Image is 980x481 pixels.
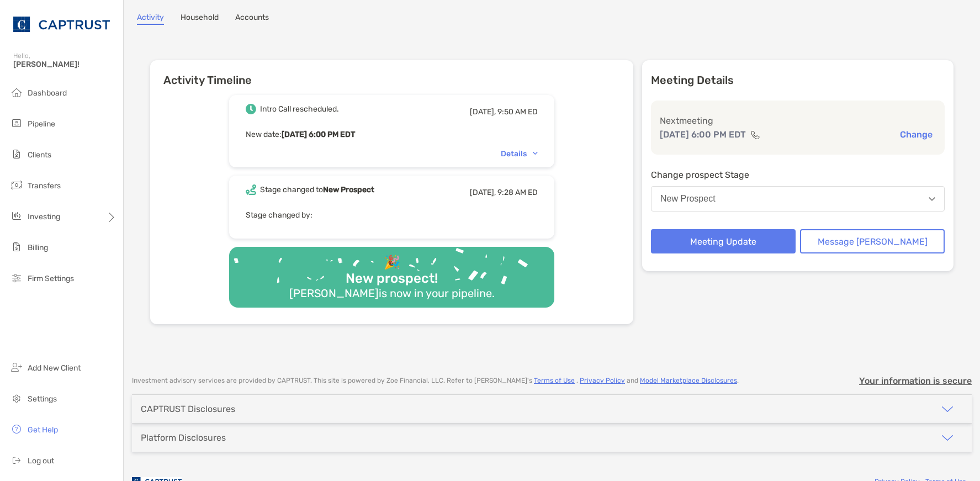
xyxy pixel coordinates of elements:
span: Dashboard [28,88,67,98]
img: Chevron icon [533,152,538,155]
img: add_new_client icon [10,361,23,374]
img: icon arrow [941,431,954,445]
span: Get Help [28,425,58,435]
a: Activity [137,13,164,25]
a: Privacy Policy [580,377,625,384]
span: Firm Settings [28,274,74,283]
p: New date : [246,128,538,141]
img: communication type [750,130,760,139]
img: Event icon [246,184,256,195]
img: get-help icon [10,422,23,436]
div: CAPTRUST Disclosures [141,404,235,414]
span: Clients [28,150,51,160]
b: [DATE] 6:00 PM EDT [282,130,355,139]
span: Transfers [28,181,61,191]
span: Investing [28,212,60,221]
img: CAPTRUST Logo [13,4,110,44]
img: investing icon [10,209,23,223]
button: Change [897,129,936,140]
p: Next meeting [660,114,936,128]
img: firm-settings icon [10,271,23,284]
img: transfers icon [10,178,23,192]
img: icon arrow [941,403,954,416]
img: pipeline icon [10,117,23,130]
span: [DATE], [470,188,496,197]
span: 9:28 AM ED [497,188,538,197]
button: Message [PERSON_NAME] [800,229,945,253]
span: [DATE], [470,107,496,117]
div: New prospect! [341,271,442,287]
b: New Prospect [323,185,374,194]
img: Event icon [246,104,256,114]
button: Meeting Update [651,229,796,253]
div: 🎉 [379,255,405,271]
img: settings icon [10,392,23,405]
p: Your information is secure [859,376,972,386]
p: Change prospect Stage [651,168,945,182]
a: Terms of Use [534,377,575,384]
img: clients icon [10,147,23,161]
span: Log out [28,456,54,466]
p: Meeting Details [651,73,945,87]
img: dashboard icon [10,86,23,99]
img: billing icon [10,240,23,253]
div: [PERSON_NAME] is now in your pipeline. [285,287,499,300]
a: Model Marketplace Disclosures [640,377,737,384]
span: Settings [28,394,57,404]
span: Add New Client [28,363,81,373]
div: Details [501,149,538,158]
div: Intro Call rescheduled. [260,104,339,114]
a: Household [181,13,219,25]
span: [PERSON_NAME]! [13,60,116,69]
h6: Activity Timeline [150,60,633,87]
p: Investment advisory services are provided by CAPTRUST . This site is powered by Zoe Financial, LL... [132,377,739,385]
img: Open dropdown arrow [929,197,935,201]
p: Stage changed by: [246,208,538,222]
img: logout icon [10,453,23,467]
a: Accounts [235,13,269,25]
button: New Prospect [651,186,945,212]
div: New Prospect [660,194,716,204]
span: Pipeline [28,119,55,129]
span: 9:50 AM ED [497,107,538,117]
div: Platform Disclosures [141,432,226,443]
p: [DATE] 6:00 PM EDT [660,128,746,141]
span: Billing [28,243,48,252]
div: Stage changed to [260,185,374,194]
img: Confetti [229,247,554,298]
